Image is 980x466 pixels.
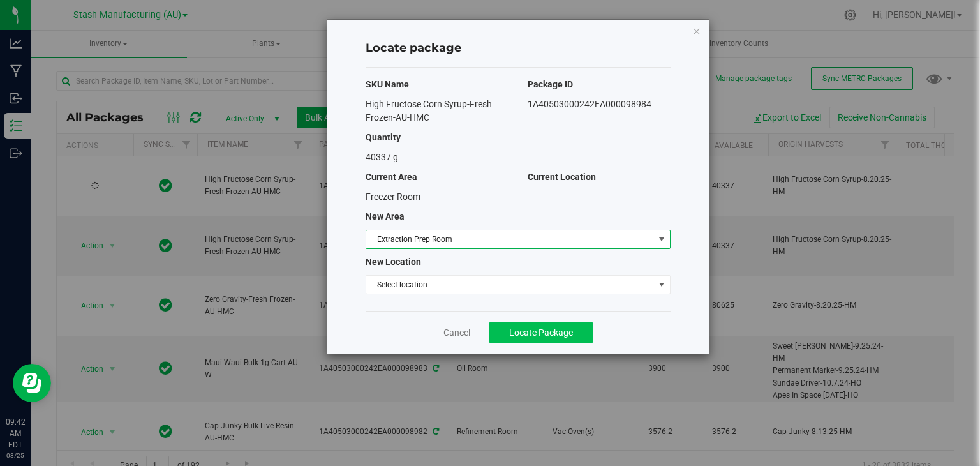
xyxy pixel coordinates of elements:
[366,40,671,57] h4: Locate package
[528,192,530,202] span: -
[366,257,421,267] span: New Location
[528,99,651,109] span: 1A40503000242EA000098984
[366,230,654,248] span: Extraction Prep Room
[366,99,492,123] span: High Fructose Corn Syrup-Fresh Frozen-AU-HMC
[509,327,573,338] span: Locate Package
[489,322,593,343] button: Locate Package
[653,230,669,248] span: select
[528,172,596,182] span: Current Location
[366,79,409,89] span: SKU Name
[366,152,398,162] span: 40337 g
[366,276,654,294] span: Select location
[528,79,573,89] span: Package ID
[653,276,669,294] span: select
[13,364,51,402] iframe: Resource center
[443,326,470,339] a: Cancel
[366,172,417,182] span: Current Area
[366,192,420,202] span: Freezer Room
[366,132,401,142] span: Quantity
[366,211,405,222] span: New Area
